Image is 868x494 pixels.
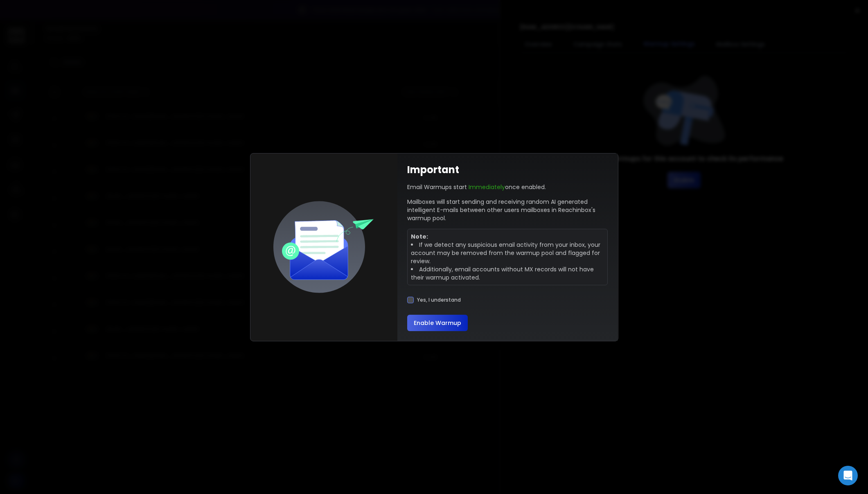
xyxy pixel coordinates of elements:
button: Enable Warmup [407,315,468,331]
li: If we detect any suspicious email activity from your inbox, your account may be removed from the ... [411,241,604,265]
li: Additionally, email accounts without MX records will not have their warmup activated. [411,265,604,282]
label: Yes, I understand [417,297,461,303]
span: Immediately [469,183,505,191]
div: Open Intercom Messenger [838,466,858,485]
p: Email Warmups start once enabled. [407,183,546,191]
p: Mailboxes will start sending and receiving random AI generated intelligent E-mails between other ... [407,198,608,222]
p: Note: [411,232,604,241]
h1: Important [407,163,459,176]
